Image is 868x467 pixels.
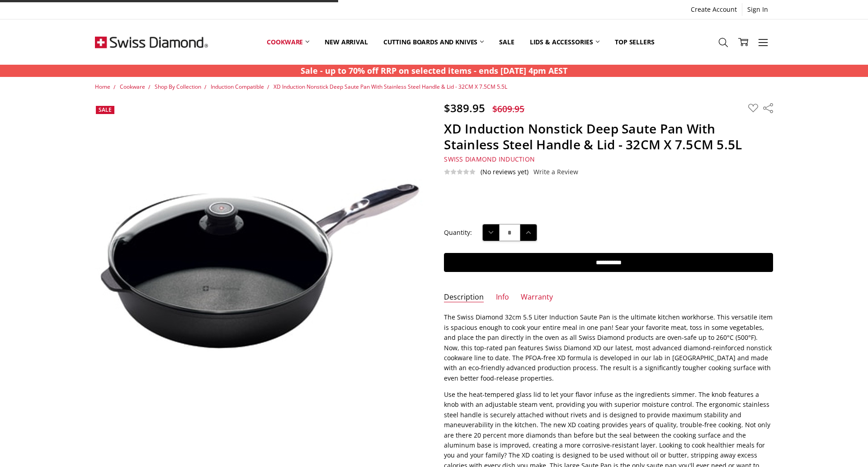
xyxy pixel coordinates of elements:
img: XD Induction Nonstick Deep Saute Pan With Stainless Steel Handle & Lid - 32CM X 7.5CM 5.5L [114,435,115,436]
a: Shop By Collection [155,83,201,91]
label: Quantity: [444,228,472,238]
a: Induction Compatible [211,83,264,91]
span: (No reviews yet) [481,168,528,176]
a: Top Sellers [607,22,662,62]
a: Cookware [120,83,145,91]
a: Sign In [742,3,773,16]
img: XD Induction Nonstick Deep Saute Pan With Stainless Steel Handle & Lid - 32CM X 7.5CM 5.5L [95,179,424,353]
a: XD Induction Nonstick Deep Saute Pan With Stainless Steel Handle & Lid - 32CM X 7.5CM 5.5L [274,83,507,91]
a: Create Account [686,3,742,16]
a: Sale [491,22,522,62]
img: XD Induction Nonstick Deep Saute Pan With Stainless Steel Handle & Lid - 32CM X 7.5CM 5.5L [117,435,118,436]
a: Cookware [259,22,317,62]
a: Home [95,83,110,91]
strong: Sale - up to 70% off RRP on selected items - ends [DATE] 4pm AEST [301,65,567,76]
p: The Swiss Diamond 32cm 5.5 Liter Induction Saute Pan is the ultimate kitchen workhorse. This vers... [444,312,773,383]
a: Lids & Accessories [522,22,607,62]
span: $609.95 [492,103,524,115]
h1: XD Induction Nonstick Deep Saute Pan With Stainless Steel Handle & Lid - 32CM X 7.5CM 5.5L [444,121,773,152]
a: XD Induction Nonstick Deep Saute Pan With Stainless Steel Handle & Lid - 32CM X 7.5CM 5.5L [95,101,424,431]
span: Sale [99,106,112,114]
a: Description [444,292,484,303]
a: Swiss Diamond Induction [444,155,535,163]
a: New arrival [317,22,375,62]
a: Warranty [521,292,553,303]
img: Free Shipping On Every Order [95,19,208,65]
a: Cutting boards and knives [376,22,492,62]
a: Write a Review [533,168,578,176]
a: Info [496,292,509,303]
span: $389.95 [444,100,485,115]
